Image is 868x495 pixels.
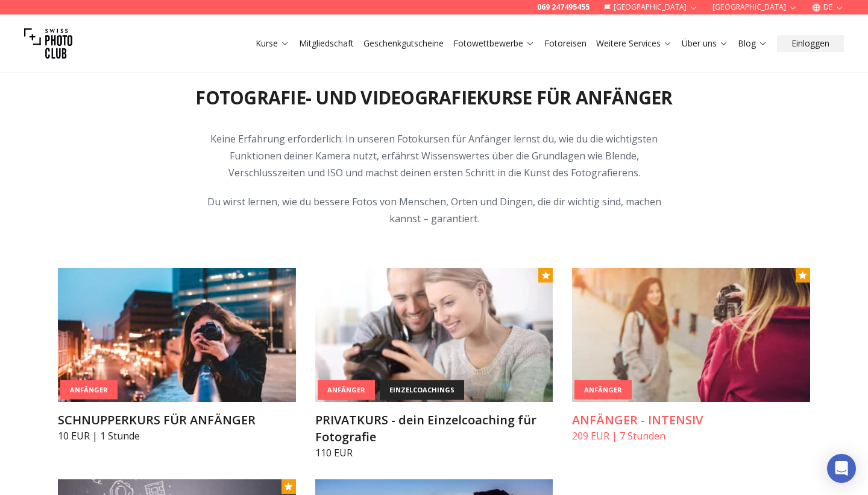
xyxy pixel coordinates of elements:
button: Blog [733,35,772,52]
h2: Fotografie- und Videografiekurse für Anfänger [195,87,672,109]
button: Geschenkgutscheine [359,35,448,52]
p: 209 EUR | 7 Stunden [572,429,810,443]
a: Über uns [682,37,728,49]
a: Fotoreisen [544,37,587,49]
img: SCHNUPPERKURS FÜR ANFÄNGER [58,268,296,402]
a: Fotowettbewerbe [453,37,535,49]
div: einzelcoachings [380,380,464,400]
div: Anfänger [318,380,375,400]
img: Swiss photo club [24,19,72,68]
button: Fotoreisen [539,35,591,52]
button: Fotowettbewerbe [448,35,539,52]
button: Einloggen [777,35,844,52]
a: ANFÄNGER - INTENSIVAnfängerANFÄNGER - INTENSIV209 EUR | 7 Stunden [572,268,810,443]
a: Geschenkgutscheine [363,37,444,49]
button: Kurse [251,35,294,52]
p: 10 EUR | 1 Stunde [58,429,296,443]
img: ANFÄNGER - INTENSIV [572,268,810,402]
h3: ANFÄNGER - INTENSIV [572,412,810,429]
div: Open Intercom Messenger [827,454,856,483]
p: Keine Erfahrung erforderlich: In unseren Fotokursen für Anfänger lernst du, wie du die wichtigste... [203,130,665,181]
div: Anfänger [574,380,632,400]
p: 110 EUR [315,445,553,460]
p: Du wirst lernen, wie du bessere Fotos von Menschen, Orten und Dingen, die dir wichtig sind, mache... [203,193,665,227]
div: Anfänger [60,380,118,400]
a: PRIVATKURS - dein Einzelcoaching für FotografieAnfängereinzelcoachingsPRIVATKURS - dein Einzelcoa... [315,268,553,460]
h3: PRIVATKURS - dein Einzelcoaching für Fotografie [315,412,553,445]
a: Blog [738,37,767,49]
button: Mitgliedschaft [294,35,359,52]
a: Weitere Services [596,37,672,49]
button: Weitere Services [591,35,677,52]
button: Über uns [677,35,733,52]
a: Kurse [256,37,289,49]
a: SCHNUPPERKURS FÜR ANFÄNGERAnfängerSCHNUPPERKURS FÜR ANFÄNGER10 EUR | 1 Stunde [58,268,296,443]
a: Mitgliedschaft [299,37,354,49]
a: 069 247495455 [537,2,590,12]
img: PRIVATKURS - dein Einzelcoaching für Fotografie [315,268,553,402]
h3: SCHNUPPERKURS FÜR ANFÄNGER [58,412,296,429]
